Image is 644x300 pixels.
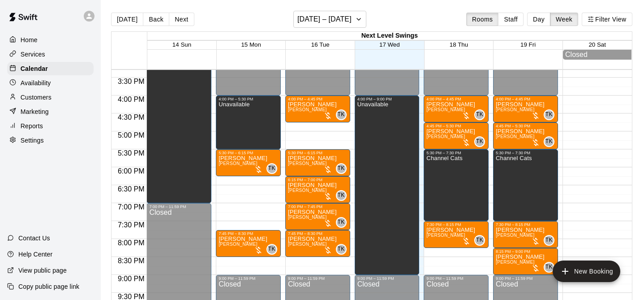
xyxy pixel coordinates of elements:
span: [PERSON_NAME] [288,242,327,247]
div: 6:15 PM – 7:00 PM: Eli Brown [285,176,350,203]
div: 5:30 PM – 6:15 PM: Aiden Cox [285,149,350,176]
span: TK [545,236,553,245]
span: 20 Sat [588,41,606,48]
div: 9:00 PM – 11:59 PM [288,276,348,281]
div: 4:45 PM – 5:30 PM: Jaxon Cheek [424,122,489,149]
button: Filter View [582,13,632,26]
a: Calendar [7,62,94,75]
div: 7:00 PM – 7:45 PM: Jacob Pece [285,203,350,230]
a: Marketing [7,105,94,118]
span: TK [338,218,345,227]
span: [PERSON_NAME] [288,188,327,193]
div: 7:45 PM – 8:30 PM [288,231,348,236]
button: 18 Thu [450,41,468,48]
button: [DATE] [111,13,143,26]
button: 15 Mon [241,41,261,48]
p: Copy public page link [18,282,79,291]
div: Taylor Kennedy [474,136,485,147]
p: Marketing [21,107,49,116]
span: Taylor Kennedy [478,136,485,147]
button: Next [169,13,194,26]
span: 6:00 PM [116,167,147,175]
span: [PERSON_NAME] [496,107,535,112]
div: 4:00 PM – 4:45 PM: Will White [493,96,558,122]
div: 4:00 PM – 9:00 PM [357,97,417,101]
button: Day [527,13,550,26]
div: 9:00 PM – 11:59 PM [496,276,555,281]
div: Taylor Kennedy [544,136,554,147]
span: TK [476,137,483,146]
div: Taylor Kennedy [474,109,485,120]
span: TK [338,191,345,200]
span: [PERSON_NAME] [496,233,535,238]
div: Taylor Kennedy [336,163,347,174]
span: 19 Fri [520,41,536,48]
p: Reports [21,122,43,130]
span: TK [545,263,553,272]
span: Taylor Kennedy [339,163,347,174]
a: Availability [7,76,94,90]
div: 4:00 PM – 9:00 PM: Unavailable [355,96,420,275]
a: Customers [7,91,94,104]
button: 17 Wed [379,41,400,48]
span: 9:00 PM [116,275,147,283]
button: add [553,261,620,282]
span: [PERSON_NAME] [219,242,258,247]
button: [DATE] – [DATE] [293,11,366,28]
span: 16 Tue [311,41,330,48]
div: 7:45 PM – 8:30 PM: Theo Hilliard [216,230,281,257]
span: TK [338,164,345,173]
span: TK [545,137,553,146]
div: Services [7,48,94,61]
div: Closed [565,51,629,59]
div: 7:30 PM – 8:15 PM [496,222,555,227]
p: Help Center [18,250,52,259]
div: Home [7,33,94,47]
p: Home [21,35,38,44]
div: 6:15 PM – 7:00 PM [288,178,348,182]
span: [PERSON_NAME] [288,161,327,166]
div: 5:30 PM – 7:30 PM [496,151,555,155]
span: [PERSON_NAME] [426,107,465,112]
span: Taylor Kennedy [339,109,347,120]
div: Taylor Kennedy [336,190,347,201]
div: 4:00 PM – 4:45 PM: Julian Tyler [285,96,350,122]
div: 7:30 PM – 8:15 PM: Henry McGlaughon [424,221,489,248]
p: Customers [21,93,52,102]
span: Taylor Kennedy [339,244,347,255]
div: 4:45 PM – 5:30 PM: Dexter Jarmon [493,122,558,149]
div: 4:00 PM – 4:45 PM [496,97,555,101]
span: Taylor Kennedy [478,235,485,246]
div: 4:00 PM – 4:45 PM: Everett Guthrie [424,96,489,122]
div: Taylor Kennedy [544,109,554,120]
div: Taylor Kennedy [266,244,277,255]
div: 4:45 PM – 5:30 PM [496,124,555,128]
div: 5:30 PM – 7:30 PM [426,151,486,155]
div: 7:00 PM – 7:45 PM [288,204,348,209]
div: Settings [7,134,94,147]
div: Next Level Swings [147,32,631,40]
div: 5:30 PM – 6:15 PM [288,151,348,155]
div: 5:30 PM – 6:15 PM: Will White [216,149,281,176]
span: 8:00 PM [116,239,147,247]
span: 14 Sun [172,41,191,48]
button: Rooms [466,13,498,26]
a: Reports [7,119,94,133]
div: 4:45 PM – 5:30 PM [426,124,486,128]
span: TK [268,164,275,173]
div: 7:30 PM – 8:15 PM: Jazzell Scotton [493,221,558,248]
div: 7:45 PM – 8:30 PM [219,231,278,236]
div: Taylor Kennedy [474,235,485,246]
span: Taylor Kennedy [547,262,554,273]
span: 7:00 PM [116,203,147,211]
span: TK [338,245,345,254]
span: Taylor Kennedy [270,244,277,255]
span: [PERSON_NAME] [426,233,465,238]
span: 3:30 PM [116,78,147,85]
span: Taylor Kennedy [478,109,485,120]
span: 4:00 PM [116,96,147,103]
